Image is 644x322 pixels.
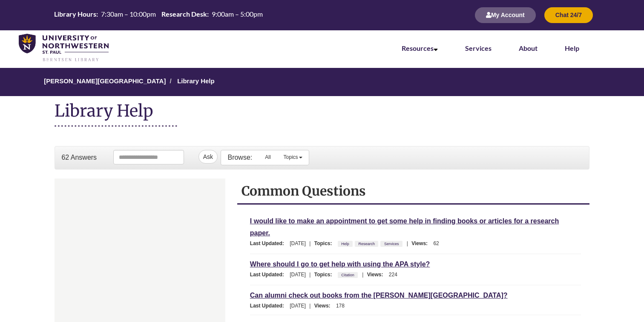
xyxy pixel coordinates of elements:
[61,153,97,162] p: 62 Answers
[314,303,335,309] span: Views:
[250,272,288,278] span: Last Updated:
[277,150,309,164] a: Topics
[338,272,360,278] ul: Topics:
[55,100,177,127] h1: Library Help
[340,239,351,249] a: Help
[259,150,277,164] a: All
[336,303,345,309] span: 178
[411,240,432,246] span: Views:
[250,303,288,309] span: Last Updated:
[290,240,306,246] span: [DATE]
[198,150,218,164] button: Ask
[519,44,538,52] a: About
[159,10,210,18] th: Research Desk:
[314,240,336,246] span: Topics:
[250,240,288,246] span: Last Updated:
[389,272,397,278] span: 224
[52,10,265,19] table: Hours Today
[250,216,559,238] a: I would like to make an appointment to get some help in finding books or articles for a research ...
[52,10,99,18] th: Library Hours:
[212,10,263,18] span: 9:00am – 5:00pm
[250,290,508,300] a: Can alumni check out books from the [PERSON_NAME][GEOGRAPHIC_DATA]?
[307,240,313,246] span: |
[52,10,265,20] a: Hours Today
[227,153,252,162] p: Browse:
[44,77,166,85] a: [PERSON_NAME][GEOGRAPHIC_DATA]
[544,7,593,23] button: Chat 24/7
[475,7,536,23] button: My Account
[290,272,306,278] span: [DATE]
[307,303,313,309] span: |
[465,44,492,52] a: Services
[177,77,215,85] a: Library Help
[565,44,579,52] a: Help
[357,239,377,249] a: Research
[101,10,156,18] span: 7:30am – 10:00pm
[383,239,400,249] a: Services
[338,240,405,246] ul: Topics:
[544,12,593,18] a: Chat 24/7
[405,240,410,246] span: |
[402,44,438,52] a: Resources
[367,272,388,278] span: Views:
[360,272,365,278] span: |
[290,303,306,309] span: [DATE]
[250,259,430,269] a: Where should I go to get help with using the APA style?
[475,12,536,18] a: My Account
[314,272,336,278] span: Topics:
[340,270,356,280] a: Citation
[241,183,585,199] h2: Common Questions
[307,272,313,278] span: |
[433,240,439,246] span: 62
[19,34,109,62] img: UNWSP Library Logo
